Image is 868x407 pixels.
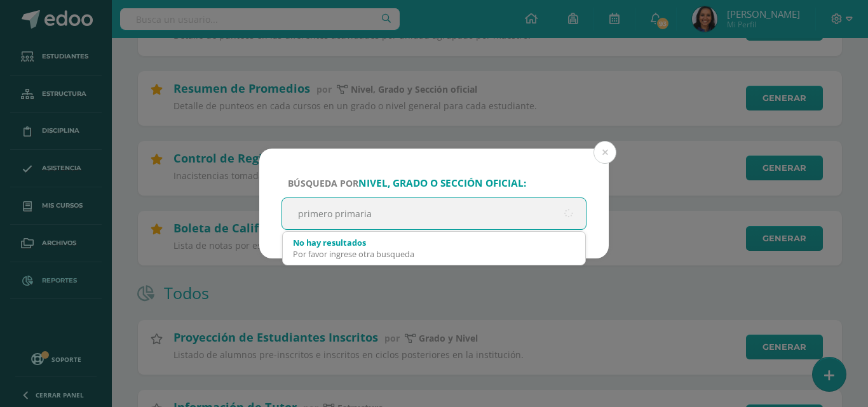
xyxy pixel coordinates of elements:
[288,177,526,189] span: Búsqueda por
[293,237,575,248] div: No hay resultados
[293,248,575,260] div: Por favor ingrese otra busqueda
[593,141,616,164] button: Close (Esc)
[282,198,586,229] input: ej. Primero primaria, etc.
[358,177,526,190] strong: nivel, grado o sección oficial:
